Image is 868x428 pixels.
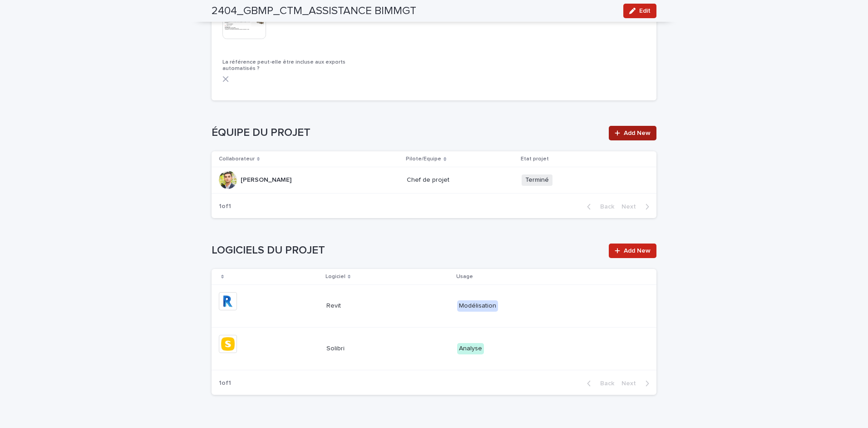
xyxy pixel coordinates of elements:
p: Chef de projet [407,176,514,184]
span: Back [595,204,614,210]
p: Solibri [326,343,346,353]
p: Pilote/Equipe [406,154,441,164]
span: Add New [624,130,651,136]
span: Next [621,380,641,387]
p: 1 of 1 [212,195,238,218]
button: Next [618,203,656,211]
div: Modélisation [457,300,498,312]
p: Logiciel [325,272,345,282]
span: Edit [639,8,651,14]
button: Back [580,379,618,388]
p: 1 of 1 [212,372,238,394]
div: Analyse [457,343,484,354]
p: Collaborateur [219,154,255,164]
p: [PERSON_NAME] [241,174,293,184]
button: Edit [623,4,656,18]
tr: SolibriSolibri Analyse [212,327,656,370]
p: Revit [326,300,343,310]
span: Next [621,204,641,210]
a: Add New [609,244,656,258]
p: Usage [456,272,473,282]
span: Back [595,380,614,387]
span: Add New [624,248,651,254]
span: La référence peut-elle être incluse aux exports automatisés ? [222,60,345,71]
span: Terminé [522,174,552,186]
h2: 2404_GBMP_CTM_ASSISTANCE BIMMGT [212,5,416,18]
tr: [PERSON_NAME][PERSON_NAME] Chef de projetTerminé [212,167,656,193]
a: Add New [609,126,656,140]
h1: ÉQUIPE DU PROJET [212,126,603,139]
h1: LOGICIELS DU PROJET [212,244,603,257]
button: Back [580,203,618,211]
p: Etat projet [521,154,549,164]
tr: RevitRevit Modélisation [212,285,656,328]
button: Next [618,379,656,388]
